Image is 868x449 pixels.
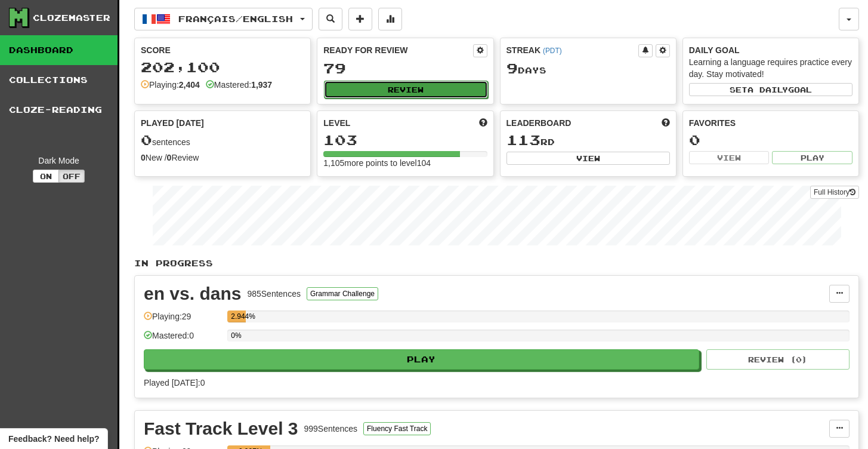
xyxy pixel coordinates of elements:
[810,186,859,199] a: Full History
[323,61,487,76] div: 79
[141,60,304,75] div: 202,100
[307,287,378,300] button: Grammar Challenge
[141,152,304,164] div: New / Review
[689,117,852,129] div: Favorites
[144,420,298,438] div: Fast Track Level 3
[58,170,85,183] button: Off
[144,330,221,349] div: Mastered: 0
[506,152,670,165] button: View
[144,285,241,303] div: en vs. dans
[506,60,518,76] span: 9
[324,81,487,99] button: Review
[506,117,572,129] span: Leaderboard
[506,44,638,56] div: Streak
[141,44,304,56] div: Score
[506,131,540,148] span: 113
[251,80,272,90] strong: 1,937
[33,170,59,183] button: On
[506,133,670,148] div: rd
[323,117,350,129] span: Level
[323,44,472,56] div: Ready for Review
[179,80,200,90] strong: 2,404
[479,117,487,129] span: Score more points to level up
[378,8,402,30] button: More stats
[134,8,313,30] button: Français/English
[304,423,358,435] div: 999 Sentences
[141,131,152,148] span: 0
[141,133,304,148] div: sentences
[141,79,200,91] div: Playing:
[689,133,852,147] div: 0
[689,83,852,96] button: Seta dailygoal
[247,288,301,300] div: 985 Sentences
[363,422,431,435] button: Fluency Fast Track
[9,155,109,167] div: Dark Mode
[141,117,204,129] span: Played [DATE]
[323,157,487,169] div: 1,105 more points to level 104
[144,310,221,330] div: Playing: 29
[772,151,852,164] button: Play
[141,153,146,162] strong: 0
[167,153,172,162] strong: 0
[8,433,99,445] span: Open feedback widget
[323,133,487,147] div: 103
[348,8,372,30] button: Add sentence to collection
[662,117,670,129] span: This week in points, UTC
[706,349,850,370] button: Review (0)
[206,79,272,91] div: Mastered:
[319,8,342,30] button: Search sentences
[144,349,699,370] button: Play
[134,257,859,269] p: In Progress
[747,85,788,94] span: a daily
[689,44,852,56] div: Daily Goal
[178,14,293,24] span: Français / English
[144,378,205,388] span: Played [DATE]: 0
[689,56,852,80] div: Learning a language requires practice every day. Stay motivated!
[543,47,562,55] a: (PDT)
[689,151,770,164] button: View
[506,61,670,76] div: Day s
[33,12,110,24] div: Clozemaster
[231,310,245,322] div: 2.944%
